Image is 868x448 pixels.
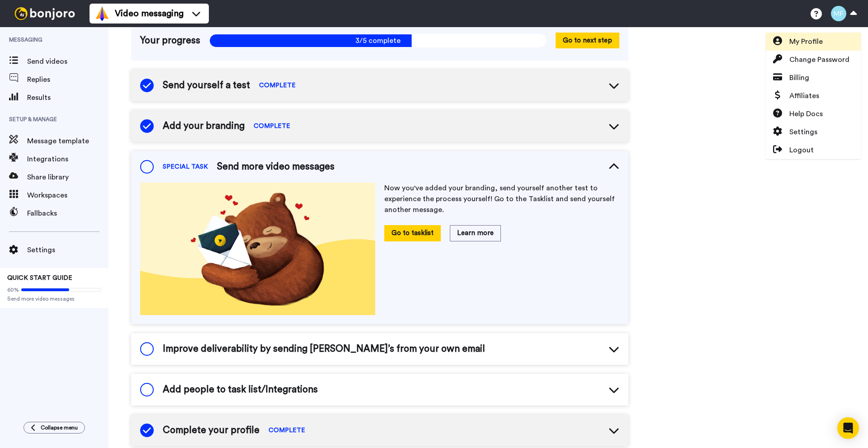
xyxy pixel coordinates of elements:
[254,122,290,131] span: COMPLETE
[384,183,619,215] p: Now you've added your branding, send yourself another test to experience the process yourself! Go...
[259,81,296,90] span: COMPLETE
[789,90,819,101] span: Affiliates
[789,54,849,65] span: Change Password
[7,295,101,302] span: Send more video messages
[789,108,823,119] span: Help Docs
[27,208,108,219] span: Fallbacks
[766,141,861,159] a: Logout
[27,154,108,165] span: Integrations
[556,33,619,48] button: Go to next step
[766,51,861,69] a: Change Password
[789,72,809,83] span: Billing
[766,105,861,123] a: Help Docs
[766,69,861,87] a: Billing
[384,225,441,241] button: Go to tasklist
[27,172,108,183] span: Share library
[7,275,72,281] span: QUICK START GUIDE
[837,417,859,439] div: Open Intercom Messenger
[789,145,814,156] span: Logout
[27,74,108,85] span: Replies
[27,56,108,67] span: Send videos
[766,87,861,105] a: Affiliates
[209,34,547,47] span: 3/5 complete
[789,127,817,137] span: Settings
[789,36,823,47] span: My Profile
[163,383,318,396] span: Add people to task list/Integrations
[217,160,335,174] span: Send more video messages
[766,33,861,51] a: My Profile
[766,123,861,141] a: Settings
[11,7,79,20] img: bj-logo-header-white.svg
[450,225,501,241] button: Learn more
[163,162,208,171] span: SPECIAL TASK
[27,245,108,255] span: Settings
[27,136,108,146] span: Message template
[24,422,85,434] button: Collapse menu
[140,34,200,47] span: Your progress
[163,79,250,92] span: Send yourself a test
[140,183,375,315] img: ef8d60325db97039671181ddc077363f.jpg
[115,7,184,20] span: Video messaging
[41,424,78,431] span: Collapse menu
[27,92,108,103] span: Results
[95,6,109,21] img: vm-color.svg
[163,119,245,133] span: Add your branding
[7,286,19,293] span: 60%
[163,342,485,356] span: Improve deliverability by sending [PERSON_NAME]’s from your own email
[163,424,259,437] span: Complete your profile
[27,190,108,201] span: Workspaces
[269,426,305,435] span: COMPLETE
